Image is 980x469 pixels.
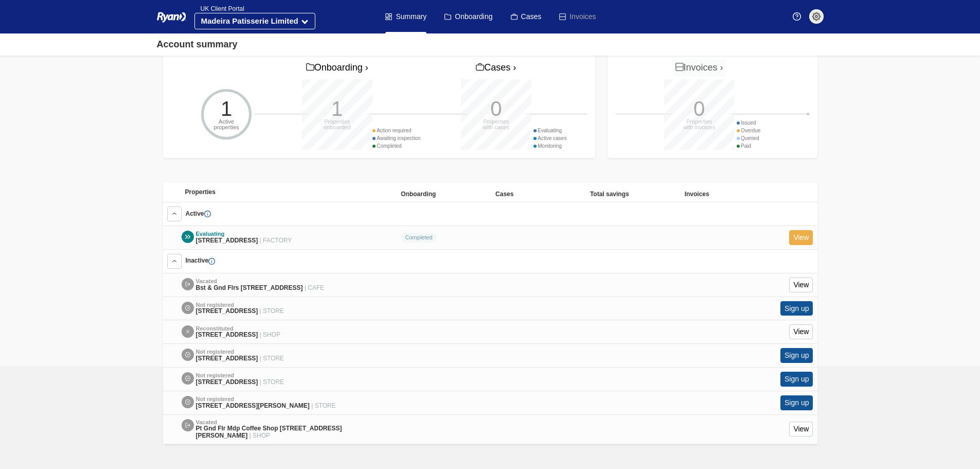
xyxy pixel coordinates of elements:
[780,395,813,410] button: Sign up
[590,190,629,198] span: Total savings
[495,190,513,198] span: Cases
[372,127,421,134] div: Action required
[196,378,258,386] span: [STREET_ADDRESS]
[533,142,567,150] div: Monitoring
[260,237,292,244] span: | FACTORY
[260,307,284,315] span: | STORE
[305,284,324,291] span: | CAFE
[186,257,216,264] span: Inactive
[196,372,284,379] div: Not registered
[401,190,436,198] span: Onboarding
[196,331,258,338] span: [STREET_ADDRESS]
[196,425,342,439] span: Pt Gnd Flr Mdp Coffee Shop [STREET_ADDRESS][PERSON_NAME]
[737,119,761,127] div: Issued
[196,307,258,315] span: [STREET_ADDRESS]
[311,402,336,409] span: | STORE
[304,59,371,77] a: Onboarding ›
[196,396,336,403] div: Not registered
[186,210,211,217] span: Active
[185,188,216,196] span: Properties
[194,5,244,12] span: UK Client Portal
[260,331,280,338] span: | SHOP
[196,419,389,426] div: Vacated
[372,142,421,150] div: Completed
[780,348,813,363] button: Sign up
[372,134,421,142] div: Awaiting inspection
[533,134,567,142] div: Active cases
[737,127,761,134] div: Overdue
[685,190,709,198] span: Invoices
[196,355,258,362] span: [STREET_ADDRESS]
[789,230,813,245] a: View
[201,16,298,25] strong: Madeira Patisserie Limited
[157,38,238,51] div: Account summary
[789,324,813,339] a: View
[250,432,270,439] span: | SHOP
[812,12,821,21] img: settings
[196,237,258,244] span: [STREET_ADDRESS]
[196,278,325,285] div: Vacated
[196,302,284,308] div: Not registered
[737,134,761,142] div: Queried
[473,59,519,77] a: Cases ›
[789,277,813,292] a: View
[196,231,292,237] div: Evaluating
[196,325,281,332] div: Reconstituted
[401,233,437,243] div: Completed
[196,349,284,355] div: Not registered
[737,142,761,150] div: Paid
[780,301,813,316] button: Sign up
[789,422,813,437] a: View
[780,372,813,387] button: Sign up
[196,284,303,291] span: Bst & Gnd Flrs [STREET_ADDRESS]
[194,13,315,29] button: Madeira Patisserie Limited
[260,378,284,386] span: | STORE
[533,127,567,134] div: Evaluating
[196,402,310,409] span: [STREET_ADDRESS][PERSON_NAME]
[260,355,284,362] span: | STORE
[793,12,801,21] img: Help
